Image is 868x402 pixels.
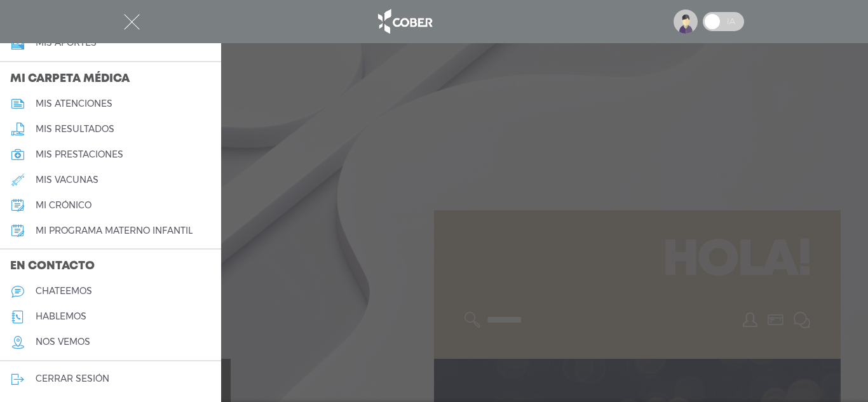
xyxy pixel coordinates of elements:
[36,175,98,185] h5: mis vacunas
[36,337,90,347] h5: nos vemos
[36,149,123,160] h5: mis prestaciones
[674,10,698,34] img: profile-placeholder.svg
[36,373,109,384] h5: cerrar sesión
[36,225,193,236] h5: mi programa materno infantil
[36,200,92,211] h5: mi crónico
[36,37,97,48] h5: Mis aportes
[36,311,86,322] h5: hablemos
[36,98,112,109] h5: mis atenciones
[124,14,140,30] img: Cober_menu-close-white.svg
[36,124,114,135] h5: mis resultados
[371,6,438,37] img: logo_cober_home-white.png
[36,286,92,297] h5: chateemos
